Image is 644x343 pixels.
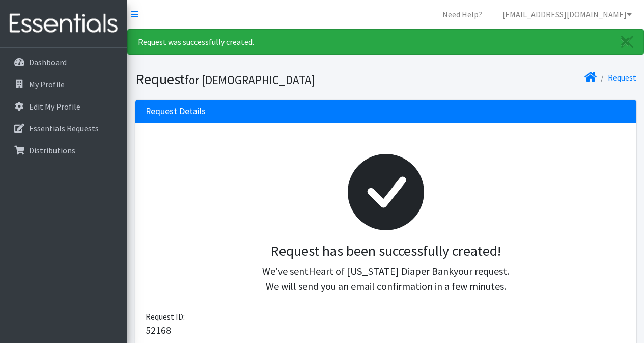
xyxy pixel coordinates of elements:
[29,123,99,134] p: Essentials Requests
[4,7,123,41] img: HumanEssentials
[154,243,618,260] h3: Request has been successfully created!
[309,265,454,277] span: Heart of [US_STATE] Diaper Bank
[4,96,123,117] a: Edit My Profile
[611,30,643,54] a: Close
[4,140,123,161] a: Distributions
[29,101,80,112] p: Edit My Profile
[29,145,75,155] p: Distributions
[4,118,123,139] a: Essentials Requests
[146,106,206,117] h3: Request Details
[608,72,636,83] a: Request
[185,72,315,87] small: for [DEMOGRAPHIC_DATA]
[135,70,382,88] h1: Request
[29,79,65,89] p: My Profile
[4,52,123,72] a: Dashboard
[434,4,490,24] a: Need Help?
[127,29,644,55] div: Request was successfully created.
[154,263,618,294] p: We've sent your request. We will send you an email confirmation in a few minutes.
[4,74,123,94] a: My Profile
[494,4,640,24] a: [EMAIL_ADDRESS][DOMAIN_NAME]
[146,311,185,322] span: Request ID:
[29,57,67,67] p: Dashboard
[146,323,626,338] p: 52168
